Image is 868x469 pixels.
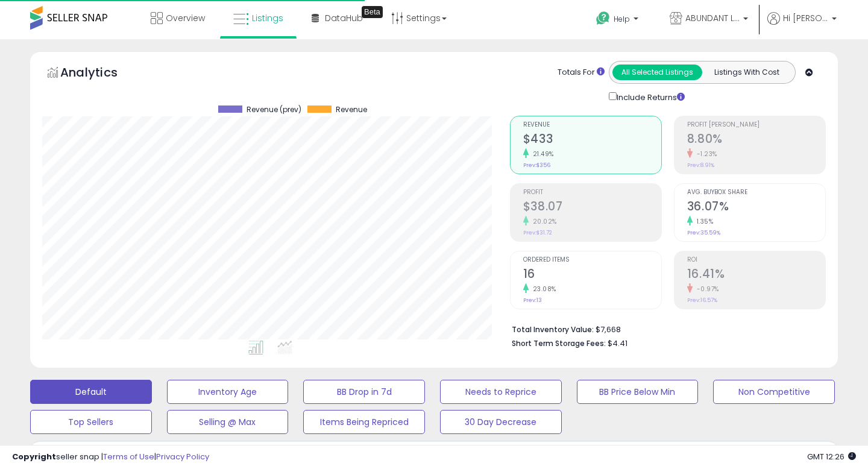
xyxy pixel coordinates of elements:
[167,410,289,434] button: Selling @ Max
[512,338,606,348] b: Short Term Storage Fees:
[512,324,594,335] b: Total Inventory Value:
[693,217,714,226] small: 1.35%
[60,64,141,84] h5: Analytics
[167,380,289,404] button: Inventory Age
[702,65,791,80] button: Listings With Cost
[440,380,562,404] button: Needs to Reprice
[30,410,152,434] button: Top Sellers
[523,257,661,263] span: Ordered Items
[529,285,556,294] small: 23.08%
[12,452,209,463] div: seller snap | |
[600,90,699,104] div: Include Returns
[713,380,835,404] button: Non Competitive
[529,217,557,226] small: 20.02%
[558,67,605,78] div: Totals For
[362,6,383,18] div: Tooltip anchor
[103,451,154,462] a: Terms of Use
[325,12,363,24] span: DataHub
[247,105,301,114] span: Revenue (prev)
[523,267,661,283] h2: 16
[523,189,661,196] span: Profit
[807,451,856,462] span: 2025-10-14 12:26 GMT
[687,200,825,216] h2: 36.07%
[336,105,367,114] span: Revenue
[685,12,740,24] span: ABUNDANT LiFE
[30,380,152,404] button: Default
[693,150,717,159] small: -1.23%
[587,2,650,39] a: Help
[252,12,283,24] span: Listings
[512,321,817,336] li: $7,668
[687,122,825,128] span: Profit [PERSON_NAME]
[687,229,720,236] small: Prev: 35.59%
[303,410,425,434] button: Items Being Repriced
[523,229,552,236] small: Prev: $31.72
[523,162,550,169] small: Prev: $356
[440,410,562,434] button: 30 Day Decrease
[523,200,661,216] h2: $38.07
[612,65,702,80] button: All Selected Listings
[156,451,209,462] a: Privacy Policy
[687,162,714,169] small: Prev: 8.91%
[166,12,205,24] span: Overview
[687,267,825,283] h2: 16.41%
[523,122,661,128] span: Revenue
[783,12,828,24] span: Hi [PERSON_NAME]
[687,189,825,196] span: Avg. Buybox Share
[687,297,717,304] small: Prev: 16.57%
[596,11,611,26] i: Get Help
[693,285,719,294] small: -0.97%
[767,12,837,39] a: Hi [PERSON_NAME]
[12,451,56,462] strong: Copyright
[608,338,627,349] span: $4.41
[523,297,542,304] small: Prev: 13
[303,380,425,404] button: BB Drop in 7d
[529,150,554,159] small: 21.49%
[687,132,825,148] h2: 8.80%
[523,132,661,148] h2: $433
[614,14,630,24] span: Help
[577,380,699,404] button: BB Price Below Min
[687,257,825,263] span: ROI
